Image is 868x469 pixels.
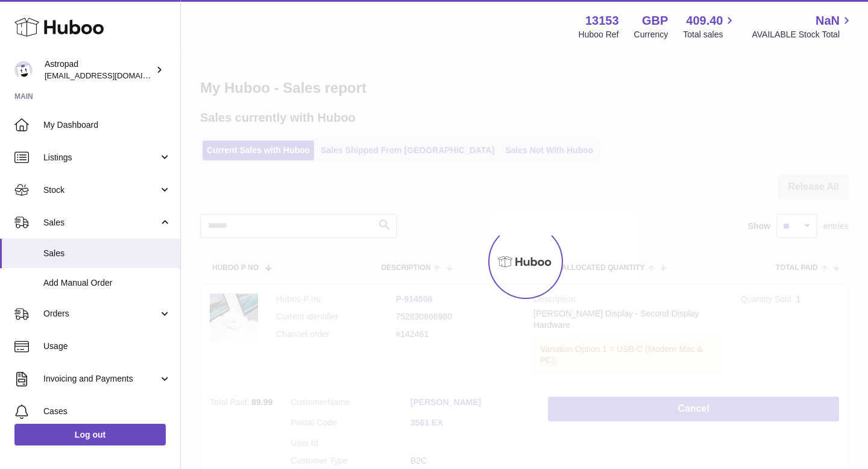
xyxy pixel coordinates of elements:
[579,29,619,40] div: Huboo Ref
[14,61,33,79] img: matt@astropad.com
[45,58,153,81] div: Astropad
[43,341,171,352] span: Usage
[683,13,737,40] a: 409.40 Total sales
[43,217,159,228] span: Sales
[752,29,854,40] span: AVAILABLE Stock Total
[43,406,171,417] span: Cases
[43,248,171,259] span: Sales
[43,277,171,289] span: Add Manual Order
[585,13,619,29] strong: 13153
[642,13,668,29] strong: GBP
[43,119,171,131] span: My Dashboard
[45,71,177,80] span: [EMAIL_ADDRESS][DOMAIN_NAME]
[634,29,668,40] div: Currency
[43,373,159,385] span: Invoicing and Payments
[686,13,723,29] span: 409.40
[752,13,854,40] a: NaN AVAILABLE Stock Total
[43,152,159,163] span: Listings
[14,424,166,445] a: Log out
[43,308,159,319] span: Orders
[816,13,840,29] span: NaN
[43,184,159,196] span: Stock
[683,29,737,40] span: Total sales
